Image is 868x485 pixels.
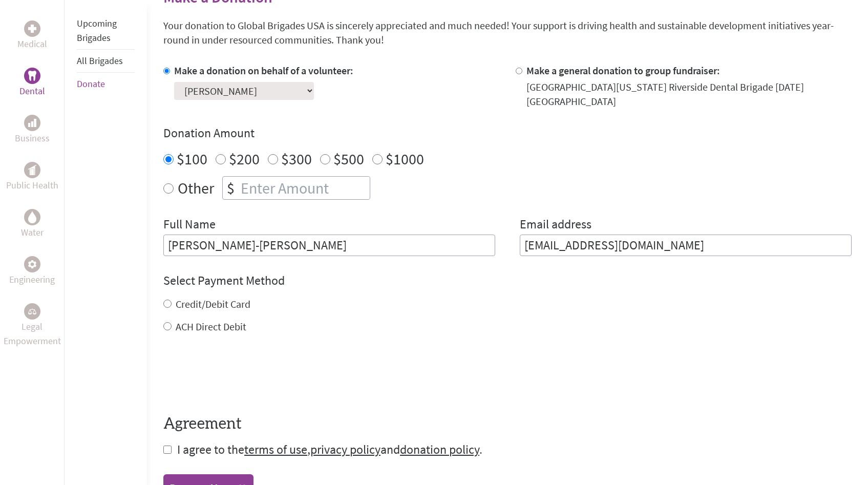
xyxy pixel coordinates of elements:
[520,235,852,256] input: Your Email
[223,177,239,199] div: $
[17,20,47,51] a: MedicalMedical
[163,125,852,141] h4: Donation Amount
[526,80,852,109] div: [GEOGRAPHIC_DATA][US_STATE] Riverside Dental Brigade [DATE] [GEOGRAPHIC_DATA]
[24,68,40,84] div: Dental
[21,209,44,240] a: WaterWater
[28,71,36,80] img: Dental
[163,354,319,394] iframe: reCAPTCHA
[77,73,135,95] li: Donate
[163,272,852,289] h4: Select Payment Method
[77,17,117,44] a: Upcoming Brigades
[176,320,246,333] label: ACH Direct Debit
[177,441,482,457] span: I agree to the , and .
[15,115,50,145] a: BusinessBusiness
[310,441,380,457] a: privacy policy
[24,209,40,225] div: Water
[163,18,852,47] p: Your donation to Global Brigades USA is sincerely appreciated and much needed! Your support is dr...
[17,37,47,51] p: Medical
[239,177,370,199] input: Enter Amount
[24,162,40,178] div: Public Health
[24,303,40,320] div: Legal Empowerment
[9,272,55,287] p: Engineering
[229,149,260,168] label: $200
[24,115,40,131] div: Business
[6,178,58,193] p: Public Health
[77,55,123,67] a: All Brigades
[24,20,40,37] div: Medical
[15,131,50,145] p: Business
[28,25,36,33] img: Medical
[333,149,364,168] label: $500
[526,64,720,77] label: Make a general donation to group fundraiser:
[28,260,36,268] img: Engineering
[176,298,250,310] label: Credit/Debit Card
[174,64,353,77] label: Make a donation on behalf of a volunteer:
[77,12,135,50] li: Upcoming Brigades
[28,165,36,175] img: Public Health
[178,176,214,200] label: Other
[77,78,105,90] a: Donate
[163,415,852,433] h4: Agreement
[21,225,44,240] p: Water
[28,119,36,127] img: Business
[28,211,36,223] img: Water
[28,308,36,314] img: Legal Empowerment
[520,216,591,235] label: Email address
[77,50,135,73] li: All Brigades
[2,303,62,348] a: Legal EmpowermentLegal Empowerment
[24,256,40,272] div: Engineering
[386,149,424,168] label: $1000
[6,162,58,193] a: Public HealthPublic Health
[163,216,216,235] label: Full Name
[281,149,312,168] label: $300
[19,84,45,98] p: Dental
[9,256,55,287] a: EngineeringEngineering
[163,235,495,256] input: Enter Full Name
[177,149,207,168] label: $100
[400,441,479,457] a: donation policy
[244,441,307,457] a: terms of use
[19,68,45,98] a: DentalDental
[2,320,62,348] p: Legal Empowerment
